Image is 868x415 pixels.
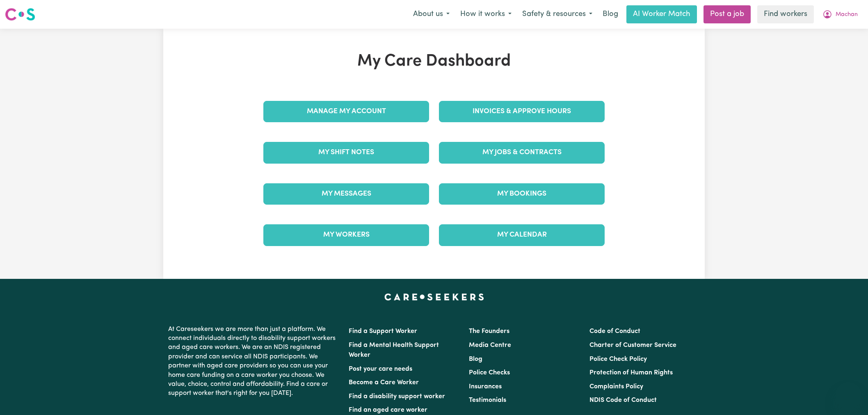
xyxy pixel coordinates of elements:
button: About us [408,6,455,23]
a: NDIS Code of Conduct [589,397,657,404]
a: Careseekers logo [5,5,35,24]
h1: My Care Dashboard [258,52,610,71]
a: Invoices & Approve Hours [439,101,605,122]
span: Machan [836,10,858,19]
a: Find a Mental Health Support Worker [349,342,439,358]
a: My Bookings [439,183,605,205]
a: Become a Care Worker [349,379,419,386]
a: Find a disability support worker [349,393,445,400]
a: Careseekers home page [384,294,484,300]
a: My Calendar [439,224,605,246]
a: Protection of Human Rights [589,369,673,376]
a: Police Checks [469,369,510,376]
iframe: Button to launch messaging window [835,382,861,408]
a: My Jobs & Contracts [439,142,605,163]
a: Insurances [469,383,502,390]
a: My Workers [263,224,429,246]
a: Find a Support Worker [349,328,417,335]
a: Media Centre [469,342,511,349]
button: Safety & resources [517,6,598,23]
a: Blog [469,356,482,363]
a: Post your care needs [349,366,412,372]
button: How it works [455,6,517,23]
p: At Careseekers we are more than just a platform. We connect individuals directly to disability su... [168,322,339,401]
a: Code of Conduct [589,328,640,335]
img: Careseekers logo [5,7,35,22]
a: Find an aged care worker [349,407,427,413]
button: My Account [817,6,863,23]
a: My Messages [263,183,429,205]
a: My Shift Notes [263,142,429,163]
a: Blog [598,5,623,23]
a: Complaints Policy [589,383,643,390]
a: Find workers [757,5,814,23]
a: Charter of Customer Service [589,342,676,349]
a: Police Check Policy [589,356,647,363]
a: Post a job [704,5,751,23]
a: The Founders [469,328,509,335]
a: Manage My Account [263,101,429,122]
a: AI Worker Match [626,5,697,23]
a: Testimonials [469,397,506,404]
